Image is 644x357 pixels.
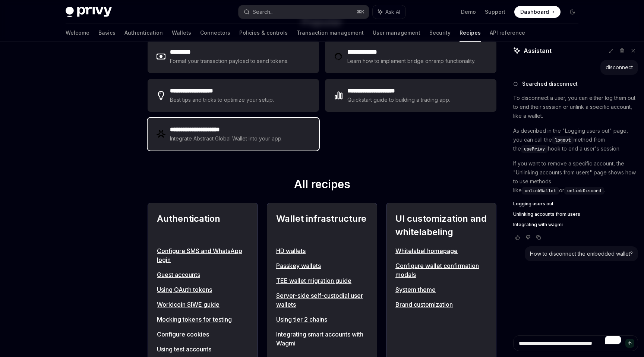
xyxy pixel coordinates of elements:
[513,211,638,217] a: Unlinking accounts from users
[395,261,487,279] a: Configure wallet confirmation modals
[513,201,638,207] a: Logging users out
[525,188,556,194] span: unlinkWallet
[530,250,633,258] div: How to disconnect the embedded wallet?
[157,345,249,354] a: Using test accounts
[276,315,368,324] a: Using tier 2 chains
[157,246,249,264] a: Configure SMS and WhatsApp login
[170,134,283,143] div: Integrate Abstract Global Wallet into your app.
[98,24,116,42] a: Basics
[276,291,368,309] a: Server-side self-custodial user wallets
[373,24,420,42] a: User management
[385,8,400,16] span: Ask AI
[461,8,476,16] a: Demo
[157,212,249,239] h2: Authentication
[325,40,496,73] a: **** **** ***Learn how to implement bridge onramp functionality.
[239,24,288,42] a: Policies & controls
[513,201,553,207] span: Logging users out
[170,57,289,66] div: Format your transaction payload to send tokens.
[297,24,364,42] a: Transaction management
[170,95,275,104] div: Best tips and tricks to optimize your setup.
[513,159,638,195] p: If you want to remove a specific account, the "Unlinking accounts from users" page shows how to u...
[124,24,163,42] a: Authentication
[172,24,191,42] a: Wallets
[513,335,638,351] textarea: To enrich screen reader interactions, please activate Accessibility in Grammarly extension settings
[357,9,364,15] span: ⌘ K
[460,24,481,42] a: Recipes
[429,24,451,42] a: Security
[606,64,633,71] div: disconnect
[522,80,578,88] span: Searched disconnect
[524,146,545,152] span: usePrivy
[373,5,405,19] button: Ask AI
[239,5,369,19] button: Search...⌘K
[514,6,561,18] a: Dashboard
[276,246,368,255] a: HD wallets
[395,212,487,239] h2: UI customization and whitelabeling
[276,330,368,348] a: Integrating smart accounts with Wagmi
[567,188,601,194] span: unlinkDiscord
[513,211,580,217] span: Unlinking accounts from users
[157,315,249,324] a: Mocking tokens for testing
[200,24,230,42] a: Connectors
[66,24,89,42] a: Welcome
[555,137,571,143] span: logout
[276,261,368,270] a: Passkey wallets
[625,339,634,348] button: Send message
[66,7,112,17] img: dark logo
[485,8,505,16] a: Support
[513,126,638,153] p: As described in the "Logging users out" page, you can call the method from the hook to end a user...
[157,300,249,309] a: Worldcoin SIWE guide
[513,94,638,120] p: To disconnect a user, you can either log them out to end their session or unlink a specific accou...
[513,222,638,228] a: Integrating with wagmi
[566,6,578,18] button: Toggle dark mode
[157,330,249,339] a: Configure cookies
[157,285,249,294] a: Using OAuth tokens
[276,276,368,285] a: TEE wallet migration guide
[513,80,638,88] button: Searched disconnect
[148,177,496,194] h2: All recipes
[395,246,487,255] a: Whitelabel homepage
[347,95,451,104] div: Quickstart guide to building a trading app.
[520,8,549,16] span: Dashboard
[157,270,249,279] a: Guest accounts
[524,46,552,55] span: Assistant
[395,285,487,294] a: System theme
[513,222,563,228] span: Integrating with wagmi
[253,7,274,16] div: Search...
[148,40,319,73] a: **** ****Format your transaction payload to send tokens.
[347,57,478,66] div: Learn how to implement bridge onramp functionality.
[395,300,487,309] a: Brand customization
[490,24,525,42] a: API reference
[276,212,368,239] h2: Wallet infrastructure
